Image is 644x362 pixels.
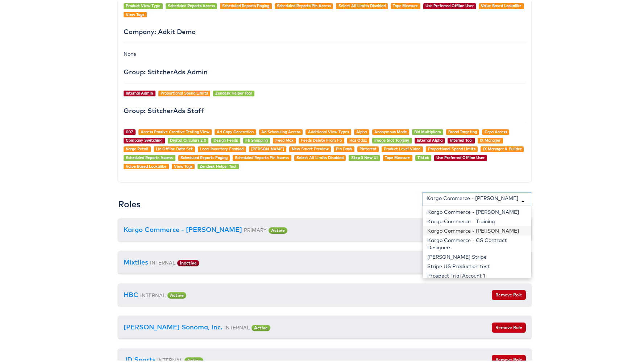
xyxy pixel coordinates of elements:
[423,225,531,234] div: Kargo Commerce - [PERSON_NAME]
[124,224,242,232] a: Kargo Commerce - [PERSON_NAME]
[427,193,518,200] div: Kargo Commerce - [PERSON_NAME]
[161,89,208,94] a: Proportional Spend Limits
[124,106,526,113] h4: Group: StitcherAds Staff
[124,321,223,330] a: [PERSON_NAME] Sonoma, Inc.
[351,154,378,159] a: Step 3 New UI
[360,145,377,150] a: Pinterest
[157,355,183,362] small: INTERNAL
[414,128,441,133] a: Bid Multipliers
[336,145,352,150] a: Pin Dash
[126,11,144,16] a: View Tags
[301,136,342,141] a: Feeds Delete From Fb
[126,89,153,94] a: Internal Admin
[124,49,526,56] div: None
[428,145,475,150] a: Proportional Spend Limits
[124,27,526,34] h4: Company: Adkit Demo
[200,145,244,150] a: Local Inventory Enabled
[156,145,193,150] a: Lia Offline Data Set
[222,2,269,7] a: Scheduled Reports Paging
[423,215,531,225] div: Kargo Commerce - Training
[269,226,287,232] span: Active
[423,206,531,215] div: Kargo Commerce - [PERSON_NAME]
[277,2,331,7] a: Scheduled Reports Pin Access
[417,136,443,141] a: Internal Alpha
[275,136,294,141] a: Feed Max
[385,154,410,159] a: Tape Measure
[425,2,474,7] a: Use Preferred Offline User
[126,145,148,150] a: Kargo Retail
[296,154,344,159] a: Select All Limits Disabled
[174,162,192,167] a: View Tags
[483,145,522,150] a: IX Manager & Builder
[356,128,367,133] a: Alpha
[492,288,526,299] button: Remove Role
[140,291,166,297] small: INTERNAL
[126,2,160,7] a: Product View Type
[224,323,250,329] small: INTERNAL
[393,2,418,7] a: Tape Measure
[141,128,209,133] a: Access Passive Creative Testing View
[235,154,289,159] a: Scheduled Reports Pin Access
[217,128,254,133] a: Ad Copy Generation
[200,162,236,167] a: Zendesk Helper Tool
[292,145,329,150] a: New Smart Preview
[126,162,166,167] a: Value Based Lookalike
[124,257,148,265] a: Mixtiles
[180,154,228,159] a: Scheduled Reports Paging
[492,321,526,331] button: Remove Role
[423,270,531,279] div: Prospect Trial Account 1
[384,145,420,150] a: Product Level Video
[170,136,206,141] a: Digital Circulars 2.0
[215,89,252,94] a: Zendesk Helper Tool
[308,128,349,133] a: Additional View Types
[374,128,407,133] a: Anonymous Mode
[436,154,485,159] a: Use Preferred Offline User
[251,145,284,150] a: [PERSON_NAME]
[485,128,507,133] a: Ccpa Access
[150,258,175,264] small: INTERNAL
[480,136,500,141] a: IX Manager
[126,128,133,133] a: 007
[118,198,141,207] h3: Roles
[423,234,531,251] div: Kargo Commerce - CS Contract Designers
[245,136,268,141] a: Fb Shopping
[261,128,300,133] a: Ad Scheduling Access
[126,136,162,141] a: Company Switching
[167,291,186,297] span: Active
[177,258,199,265] span: Inactive
[374,136,409,141] a: Image Slot Tagging
[124,67,526,74] h4: Group: StitcherAds Admin
[349,136,367,141] a: Has Odax
[417,154,429,159] a: Tiktok
[124,289,138,297] a: HBC
[481,2,522,7] a: Value Based Lookalike
[450,136,473,141] a: Internal Tool
[423,251,531,260] div: [PERSON_NAME] Stripe
[448,128,477,133] a: Broad Targeting
[213,136,238,141] a: Design Feeds
[252,323,270,330] span: Active
[338,2,386,7] a: Select All Limits Disabled
[423,260,531,270] div: Stripe US Production test
[126,154,173,159] a: Scheduled Reports Access
[168,2,215,7] a: Scheduled Reports Access
[244,225,267,232] small: PRIMARY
